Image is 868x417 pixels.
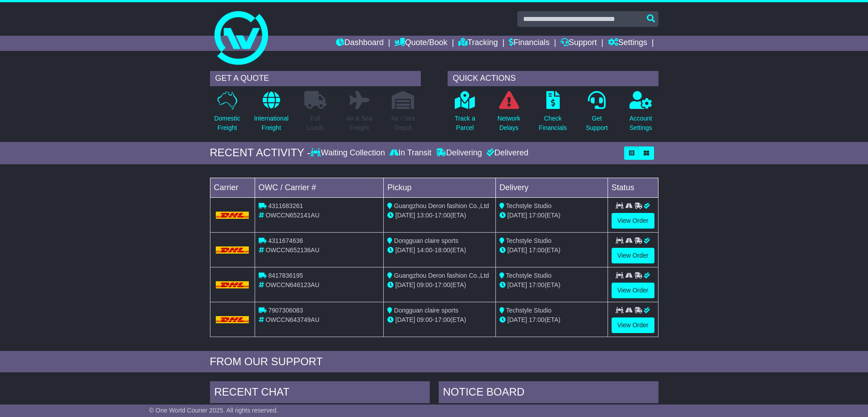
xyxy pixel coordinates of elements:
span: 4311683261 [268,202,303,209]
a: View Order [612,213,654,229]
span: 17:00 [435,281,450,288]
div: Delivering [434,148,484,158]
span: [DATE] [507,316,527,323]
span: © One World Courier 2025. All rights reserved. [149,407,278,414]
p: Air / Sea Depot [391,114,415,133]
span: 17:00 [529,212,545,219]
span: Techstyle Studio [506,272,552,279]
p: Domestic Freight [214,114,240,133]
span: 17:00 [529,316,545,323]
div: Delivered [484,148,528,158]
span: OWCCN643749AU [265,316,319,323]
span: 09:00 [417,281,432,288]
img: DHL.png [216,281,249,288]
img: DHL.png [216,316,249,323]
a: DomesticFreight [214,91,240,138]
p: Account Settings [629,114,652,133]
a: NetworkDelays [497,91,520,138]
div: - (ETA) [387,280,492,290]
span: [DATE] [395,246,415,254]
span: Techstyle Studio [506,237,552,244]
div: (ETA) [499,211,604,220]
span: 18:00 [435,246,450,254]
span: [DATE] [395,212,415,219]
span: [DATE] [395,281,415,288]
span: 17:00 [435,316,450,323]
p: Network Delays [497,114,520,133]
a: Dashboard [336,36,384,51]
td: OWC / Carrier # [255,178,384,197]
td: Status [608,178,658,197]
span: OWCCN646123AU [265,281,319,288]
td: Delivery [495,178,608,197]
a: View Order [612,283,654,298]
a: Settings [608,36,647,51]
div: (ETA) [499,315,604,325]
a: CheckFinancials [538,91,567,138]
div: GET A QUOTE [210,71,421,86]
div: QUICK ACTIONS [448,71,658,86]
a: View Order [612,248,654,263]
div: - (ETA) [387,315,492,325]
span: 4311674636 [268,237,303,244]
span: 17:00 [529,246,545,254]
p: Check Financials [539,114,567,133]
td: Carrier [210,178,255,197]
span: 7907306083 [268,307,303,314]
span: 14:00 [417,246,432,254]
a: Track aParcel [454,91,476,138]
span: Dongguan claire sports [394,237,458,244]
img: DHL.png [216,212,249,219]
a: Financials [509,36,549,51]
span: 09:00 [417,316,432,323]
span: [DATE] [395,316,415,323]
span: Guangzhou Deron fashion Co.,Ltd [394,272,489,279]
span: 13:00 [417,212,432,219]
span: Dongguan claire sports [394,307,458,314]
div: - (ETA) [387,211,492,220]
span: Techstyle Studio [506,307,552,314]
div: - (ETA) [387,246,492,255]
div: (ETA) [499,280,604,290]
div: In Transit [387,148,434,158]
span: [DATE] [507,212,527,219]
span: 17:00 [435,212,450,219]
div: RECENT CHAT [210,381,430,405]
div: (ETA) [499,246,604,255]
p: International Freight [254,114,289,133]
div: NOTICE BOARD [439,381,658,405]
a: Tracking [458,36,498,51]
a: Support [561,36,597,51]
div: FROM OUR SUPPORT [210,355,658,368]
a: GetSupport [585,91,608,138]
p: Track a Parcel [455,114,475,133]
span: [DATE] [507,281,527,288]
img: DHL.png [216,246,249,254]
p: Full Loads [304,114,327,133]
p: Get Support [586,114,608,133]
span: [DATE] [507,246,527,254]
a: View Order [612,317,654,333]
div: RECENT ACTIVITY - [210,146,311,159]
div: Waiting Collection [310,148,387,158]
a: InternationalFreight [254,91,289,138]
a: Quote/Book [394,36,447,51]
span: OWCCN652136AU [265,246,319,254]
span: 17:00 [529,281,545,288]
p: Air & Sea Freight [346,114,373,133]
span: Techstyle Studio [506,202,552,209]
td: Pickup [384,178,496,197]
a: AccountSettings [629,91,653,138]
span: OWCCN652141AU [265,212,319,219]
span: Guangzhou Deron fashion Co.,Ltd [394,202,489,209]
span: 8417836195 [268,272,303,279]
